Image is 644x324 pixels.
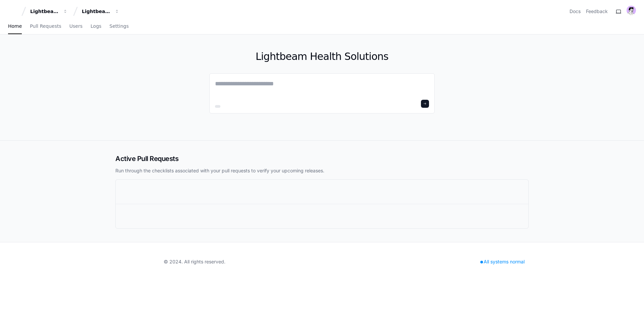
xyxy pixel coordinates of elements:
[82,8,111,15] div: Lightbeam Health Solutions
[115,167,529,174] p: Run through the checklists associated with your pull requests to verify your upcoming releases.
[627,6,636,15] img: avatar
[109,19,128,34] a: Settings
[8,19,22,34] a: Home
[91,19,101,34] a: Logs
[30,8,59,15] div: Lightbeam Health
[109,24,128,28] span: Settings
[115,154,529,163] h2: Active Pull Requests
[586,8,608,15] button: Feedback
[28,5,70,17] button: Lightbeam Health
[570,8,581,15] a: Docs
[79,5,122,17] button: Lightbeam Health Solutions
[164,258,225,265] div: © 2024. All rights reserved.
[30,19,61,34] a: Pull Requests
[30,24,61,28] span: Pull Requests
[209,51,435,63] h1: Lightbeam Health Solutions
[91,24,101,28] span: Logs
[8,24,22,28] span: Home
[69,24,83,28] span: Users
[69,19,83,34] a: Users
[476,257,529,266] div: All systems normal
